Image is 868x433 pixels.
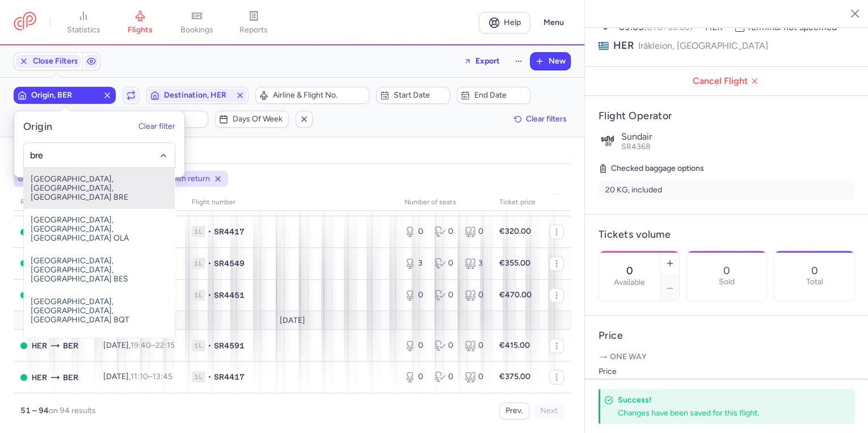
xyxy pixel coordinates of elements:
span: Origin, BER [31,91,98,100]
span: [DATE], [103,340,175,350]
th: Flight number [185,194,398,211]
span: SR4417 [214,371,245,382]
strong: €355.00 [499,258,530,268]
span: 1L [192,340,205,351]
li: 20 KG, included [599,180,855,200]
time: 22:15 [155,340,175,350]
span: Destination, HER [164,91,231,100]
span: [GEOGRAPHIC_DATA], [GEOGRAPHIC_DATA], [GEOGRAPHIC_DATA] BQT [24,291,175,331]
button: Next [534,402,564,419]
span: [PERSON_NAME] Mission, [PERSON_NAME] Mission, [US_STATE], [GEOGRAPHIC_DATA] KTS [24,331,175,381]
p: Sundair [621,132,855,142]
span: [GEOGRAPHIC_DATA], [GEOGRAPHIC_DATA], [GEOGRAPHIC_DATA] BRE [24,168,175,209]
p: 0 [723,265,730,276]
div: 0 [404,289,425,301]
div: 0 [465,340,486,351]
span: – [130,372,172,381]
span: reports [239,25,268,35]
span: • [208,258,212,269]
span: 1L [192,258,205,269]
span: Berlin Brandenburg Airport, Berlin, Germany [63,339,78,352]
span: statistics [67,25,100,35]
p: One way [599,351,855,363]
span: flights [128,25,153,35]
button: Export [456,52,507,70]
button: Origin, BER [14,87,116,104]
button: Menu [537,12,571,33]
strong: €320.00 [499,226,531,236]
div: 0 [435,226,456,237]
h4: Tickets volume [599,228,855,241]
strong: €470.00 [499,290,532,300]
button: Days of week [215,111,289,128]
button: Start date [376,87,450,104]
span: Clear filters [526,115,567,123]
span: 1L [192,371,205,382]
div: 0 [435,289,456,301]
a: flights [112,10,168,35]
strong: €415.00 [499,340,530,350]
time: 13:45 [153,372,172,381]
span: with return [171,173,210,184]
button: Clear filters [510,111,571,128]
div: 0 [465,226,486,237]
a: reports [225,10,282,35]
span: Cancel Flight [594,76,859,86]
a: Help [479,12,530,33]
div: 0 [404,340,425,351]
img: Sundair logo [599,132,617,150]
p: Total [806,278,823,287]
span: Export [475,57,500,65]
span: Days of week [233,115,285,124]
div: 0 [404,226,425,237]
a: bookings [168,10,225,35]
div: 0 [404,371,425,382]
span: 1L [192,289,205,301]
th: Ticket price [492,194,542,211]
span: 1L [192,226,205,237]
div: 0 [435,258,456,269]
div: 0 [435,371,456,382]
span: Close Filters [33,57,78,66]
h5: Origin [23,120,53,133]
span: HER [613,39,634,53]
span: Nikos Kazantzakis Airport, Irákleion, Greece [32,371,47,384]
span: SR4591 [214,340,245,351]
p: Sold [719,278,735,287]
span: [GEOGRAPHIC_DATA], [GEOGRAPHIC_DATA], [GEOGRAPHIC_DATA] BES [24,250,175,291]
span: SR4417 [214,226,245,237]
div: 3 [465,258,486,269]
span: [DATE] [280,316,305,325]
span: Help [504,18,521,27]
span: • [208,371,212,382]
span: SR4549 [214,258,245,269]
span: origin: BER [18,173,57,184]
span: SR4368 [621,142,651,152]
time: 11:10 [130,372,148,381]
span: Irákleion, [GEOGRAPHIC_DATA] [638,39,768,53]
span: • [208,340,212,351]
span: – [130,340,175,350]
span: bookings [180,25,213,35]
button: Close Filters [14,53,82,70]
button: Prev. [499,402,529,419]
span: • [208,226,212,237]
h4: Flight Operator [599,110,855,123]
button: Destination, HER [146,87,248,104]
span: Berlin Brandenburg Airport, Berlin, Germany [63,371,78,384]
span: Airline & Flight No. [273,91,365,100]
span: Nikos Kazantzakis Airport, Irákleion, Greece [32,339,47,352]
button: End date [457,87,530,104]
strong: €375.00 [499,372,530,381]
button: Airline & Flight No. [255,87,369,104]
span: End date [474,91,526,100]
span: [GEOGRAPHIC_DATA], [GEOGRAPHIC_DATA], [GEOGRAPHIC_DATA] OLA [24,209,175,250]
th: route [14,194,96,211]
span: on 94 results [49,406,96,415]
h4: Price [599,329,855,342]
label: Price [599,365,723,379]
span: SR4451 [214,289,245,301]
div: 0 [465,289,486,301]
a: statistics [55,10,112,35]
div: 3 [404,258,425,269]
